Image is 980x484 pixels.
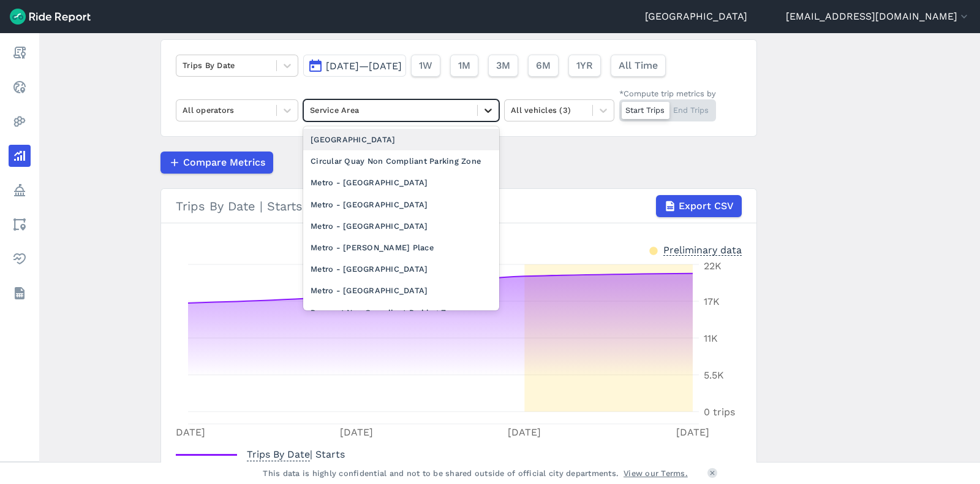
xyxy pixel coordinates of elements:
[9,248,31,270] a: Health
[9,282,31,304] a: Datasets
[704,369,724,381] tspan: 5.5K
[303,302,499,323] div: Pyrmont Non Compliant Parking Zone
[458,58,470,73] span: 1M
[676,426,709,438] tspan: [DATE]
[611,55,666,77] button: All Time
[9,110,31,133] a: Heatmaps
[326,60,402,72] span: [DATE]—[DATE]
[303,172,499,193] div: Metro - [GEOGRAPHIC_DATA]
[303,55,406,77] button: [DATE]—[DATE]
[419,58,432,73] span: 1W
[786,9,970,24] button: [EMAIL_ADDRESS][DOMAIN_NAME]
[704,260,722,272] tspan: 22K
[496,58,510,73] span: 3M
[450,55,478,77] button: 1M
[645,9,747,24] a: [GEOGRAPHIC_DATA]
[576,58,593,73] span: 1YR
[303,150,499,172] div: Circular Quay Non Compliant Parking Zone
[704,296,720,307] tspan: 17K
[303,258,499,280] div: Metro - [GEOGRAPHIC_DATA]
[172,426,205,438] tspan: [DATE]
[247,445,310,461] span: Trips By Date
[568,55,601,77] button: 1YR
[704,332,718,344] tspan: 11K
[247,448,345,460] span: | Starts
[9,42,31,64] a: Report
[663,243,742,256] div: Preliminary data
[411,55,440,77] button: 1W
[656,195,742,217] button: Export CSV
[508,426,541,438] tspan: [DATE]
[619,88,716,99] div: *Compute trip metrics by
[536,58,551,73] span: 6M
[619,58,658,73] span: All Time
[303,280,499,301] div: Metro - [GEOGRAPHIC_DATA]
[176,195,742,217] div: Trips By Date | Starts
[488,55,518,77] button: 3M
[9,145,31,167] a: Analyze
[303,237,499,258] div: Metro - [PERSON_NAME] Place
[303,129,499,150] div: [GEOGRAPHIC_DATA]
[624,467,688,479] a: View our Terms.
[340,426,373,438] tspan: [DATE]
[303,215,499,237] div: Metro - [GEOGRAPHIC_DATA]
[9,76,31,98] a: Realtime
[160,152,273,174] button: Compare Metrics
[704,406,735,418] tspan: 0 trips
[10,9,91,25] img: Ride Report
[303,194,499,215] div: Metro - [GEOGRAPHIC_DATA]
[679,199,734,213] span: Export CSV
[183,155,265,170] span: Compare Metrics
[9,213,31,236] a: Areas
[528,55,559,77] button: 6M
[9,179,31,201] a: Policy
